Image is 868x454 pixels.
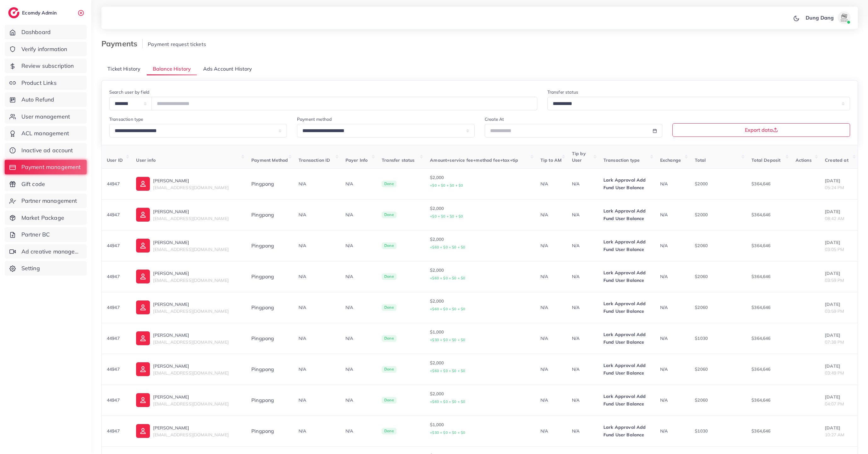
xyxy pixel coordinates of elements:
[299,157,330,163] span: Transaction ID
[5,92,87,107] a: Auto Refund
[695,157,706,163] span: Total
[153,270,228,277] p: [PERSON_NAME]
[21,197,77,205] span: Partner management
[21,163,81,171] span: Payment management
[695,335,741,342] p: $1030
[540,427,562,435] p: N/A
[430,369,465,373] small: +$60 + $0 + $0 + $0
[21,28,51,36] span: Dashboard
[107,273,126,280] p: 44947
[660,181,668,187] span: N/A
[382,428,397,435] span: Done
[540,242,562,249] p: N/A
[21,180,45,188] span: Gift code
[345,396,372,404] p: N/A
[825,401,844,407] span: 04:07 PM
[572,365,593,373] p: N/A
[382,181,397,188] span: Done
[153,247,228,252] span: [EMAIL_ADDRESS][DOMAIN_NAME]
[21,264,40,272] span: Setting
[153,432,228,438] span: [EMAIL_ADDRESS][DOMAIN_NAME]
[430,390,530,405] p: $2,000
[825,331,853,339] p: [DATE]
[540,335,562,342] p: N/A
[603,157,640,163] span: Transaction type
[5,126,87,141] a: ACL management
[21,129,69,137] span: ACL management
[107,65,140,73] span: Ticket History
[751,335,785,342] p: $364,646
[153,216,228,221] span: [EMAIL_ADDRESS][DOMAIN_NAME]
[153,185,228,190] span: [EMAIL_ADDRESS][DOMAIN_NAME]
[299,305,306,310] span: N/A
[203,65,252,73] span: Ads Account History
[5,211,87,225] a: Market Package
[695,180,741,188] p: $2000
[5,160,87,174] a: Payment management
[251,211,288,218] div: Pingpong
[430,338,465,342] small: +$30 + $0 + $0 + $0
[430,183,463,188] small: +$0 + $0 + $0 + $0
[430,328,530,344] p: $1,000
[430,236,530,251] p: $2,000
[21,230,50,239] span: Partner BC
[751,365,785,373] p: $364,646
[5,42,87,56] a: Verify information
[345,242,372,249] p: N/A
[430,245,465,249] small: +$60 + $0 + $0 + $0
[382,366,397,373] span: Done
[107,365,126,373] p: 44947
[153,331,228,339] p: [PERSON_NAME]
[345,304,372,311] p: N/A
[251,273,288,280] div: Pingpong
[153,370,228,376] span: [EMAIL_ADDRESS][DOMAIN_NAME]
[5,143,87,158] a: Inactive ad account
[825,239,853,246] p: [DATE]
[5,177,87,191] a: Gift code
[540,157,562,163] span: Tip to AM
[660,212,668,218] span: N/A
[107,396,126,404] p: 44947
[107,211,126,218] p: 44947
[660,157,681,163] span: Exchange
[107,427,126,435] p: 44947
[430,276,465,280] small: +$60 + $0 + $0 + $0
[825,157,848,163] span: Created at
[430,399,465,404] small: +$60 + $0 + $0 + $0
[345,365,372,373] p: N/A
[297,116,332,122] label: Payment method
[153,393,228,401] p: [PERSON_NAME]
[8,7,58,18] a: logoEcomdy Admin
[21,45,67,53] span: Verify information
[299,428,306,434] span: N/A
[745,127,778,132] span: Export data
[153,339,228,345] span: [EMAIL_ADDRESS][DOMAIN_NAME]
[382,273,397,280] span: Done
[136,424,150,438] img: ic-user-info.36bf1079.svg
[825,393,853,401] p: [DATE]
[660,335,668,341] span: N/A
[251,242,288,249] div: Pingpong
[109,116,143,122] label: Transaction type
[21,113,70,121] span: User management
[430,266,530,282] p: $2,000
[751,157,780,163] span: Total Deposit
[825,208,853,215] p: [DATE]
[796,157,812,163] span: Actions
[825,277,844,283] span: 03:59 PM
[21,214,64,222] span: Market Package
[299,397,306,403] span: N/A
[572,242,593,249] p: N/A
[299,212,306,218] span: N/A
[382,335,397,342] span: Done
[430,307,465,311] small: +$60 + $0 + $0 + $0
[5,261,87,276] a: Setting
[660,428,668,434] span: N/A
[603,238,650,253] p: Lark Approval Add Fund User Balance
[382,397,397,404] span: Done
[485,116,504,122] label: Create At
[153,424,228,432] p: [PERSON_NAME]
[107,335,126,342] p: 44947
[5,76,87,90] a: Product Links
[430,297,530,313] p: $2,000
